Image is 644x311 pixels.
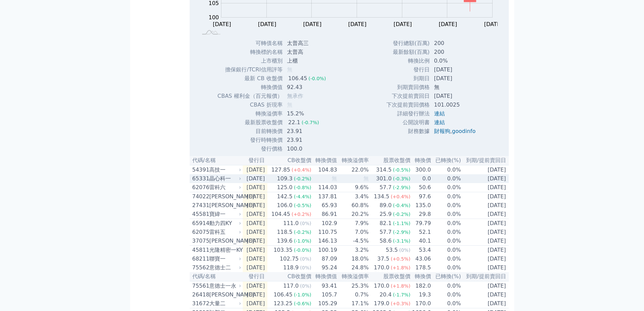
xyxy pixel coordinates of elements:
[431,174,461,183] td: 0.0%
[431,219,461,228] td: 0.0%
[393,292,410,297] span: (-1.7%)
[217,101,283,109] td: CBAS 折現率
[291,212,311,217] span: (+0.2%)
[192,255,208,263] div: 68211
[461,174,509,183] td: [DATE]
[243,272,268,281] th: 發行日
[378,291,393,299] div: 20.4
[337,192,369,201] td: 3.4%
[337,228,369,237] td: 7.0%
[283,127,332,136] td: 23.91
[411,219,431,228] td: 79.79
[337,254,369,263] td: 18.0%
[378,201,393,209] div: 89.0
[209,282,240,290] div: 意德士一永
[430,74,481,83] td: [DATE]
[393,238,410,244] span: (-3.1%)
[217,48,283,57] td: 轉換標的名稱
[461,201,509,210] td: [DATE]
[363,175,369,182] span: 無
[430,83,481,92] td: 無
[209,166,240,174] div: 高技一
[386,48,430,57] td: 最新餘額(百萬)
[312,263,338,272] td: 95.24
[461,299,509,308] td: [DATE]
[411,183,431,192] td: 50.6
[243,156,268,165] th: 發行日
[209,219,240,227] div: 動力四KY
[378,237,393,245] div: 58.6
[294,301,311,306] span: (-0.6%)
[192,291,208,299] div: 26418
[312,183,338,192] td: 114.03
[192,175,208,183] div: 65331
[312,272,338,281] th: 轉換價值
[373,299,391,308] div: 179.0
[378,228,393,236] div: 57.7
[461,254,509,263] td: [DATE]
[276,175,294,183] div: 109.3
[312,299,338,308] td: 105.29
[272,246,294,254] div: 103.35
[386,101,430,109] td: 下次提前賣回價格
[243,281,268,290] td: [DATE]
[337,237,369,246] td: -4.5%
[391,256,410,262] span: (+0.5%)
[411,237,431,246] td: 40.1
[283,136,332,145] td: 23.91
[243,299,268,308] td: [DATE]
[337,263,369,272] td: 24.8%
[312,228,338,237] td: 110.75
[217,127,283,136] td: 目前轉換價
[393,212,410,217] span: (-0.2%)
[386,39,430,48] td: 發行總額(百萬)
[217,39,283,48] td: 可轉債名稱
[461,183,509,192] td: [DATE]
[291,167,311,173] span: (+0.4%)
[386,74,430,83] td: 到期日
[312,254,338,263] td: 87.09
[431,263,461,272] td: 0.0%
[312,156,338,165] th: 轉換價值
[386,127,430,136] td: 財務數據
[384,246,399,254] div: 53.5
[213,21,231,27] tspan: [DATE]
[267,272,311,281] th: CB收盤價
[279,255,300,263] div: 102.75
[312,192,338,201] td: 137.81
[300,265,311,270] span: (0%)
[283,48,332,57] td: 太普高
[337,201,369,210] td: 60.8%
[393,176,410,181] span: (-0.3%)
[393,185,410,190] span: (-2.9%)
[411,174,431,183] td: 0.0
[192,228,208,236] div: 62075
[243,237,268,246] td: [DATE]
[217,136,283,145] td: 發行時轉換價
[243,219,268,228] td: [DATE]
[431,156,461,165] th: 已轉換(%)
[300,256,311,262] span: (0%)
[337,183,369,192] td: 9.6%
[287,102,292,108] span: 無
[192,299,208,308] div: 31672
[283,109,332,118] td: 15.2%
[411,299,431,308] td: 170.0
[411,272,431,281] th: 轉換價
[192,193,208,201] div: 74022
[386,83,430,92] td: 到期賣回價格
[294,203,311,208] span: (-0.5%)
[209,291,240,299] div: [PERSON_NAME]
[452,128,476,134] a: goodinfo
[309,76,326,81] span: (-0.0%)
[461,281,509,290] td: [DATE]
[312,165,338,174] td: 104.83
[276,201,294,209] div: 106.0
[393,167,410,173] span: (-0.5%)
[461,263,509,272] td: [DATE]
[391,283,410,289] span: (+1.8%)
[312,210,338,219] td: 86.91
[411,228,431,237] td: 52.1
[431,192,461,201] td: 0.0%
[209,237,240,245] div: [PERSON_NAME]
